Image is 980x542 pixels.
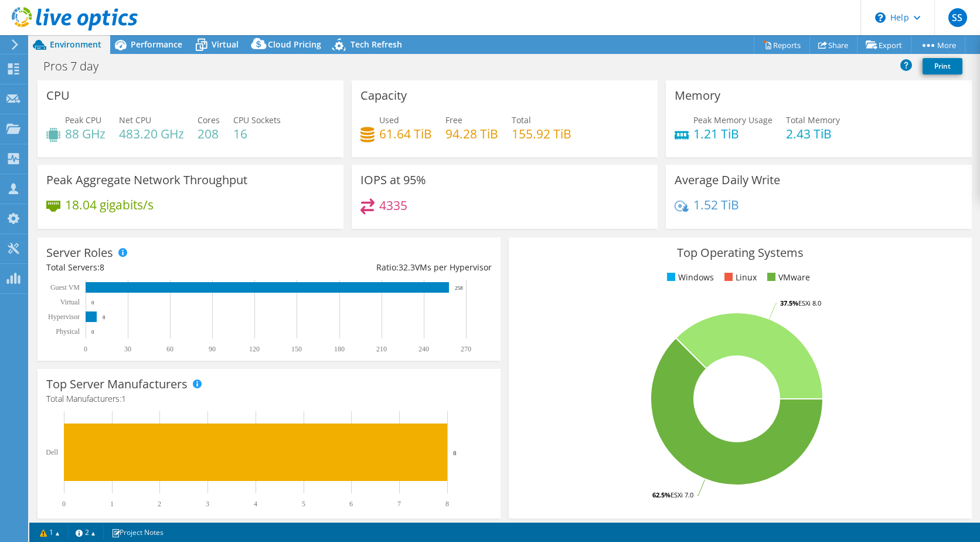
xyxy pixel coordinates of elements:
span: CPU Sockets [233,114,281,126]
li: VMware [764,271,810,284]
text: Physical [56,327,80,336]
text: 3 [206,500,209,508]
h4: 88 GHz [65,127,106,140]
span: Environment [50,39,101,50]
h4: 4335 [379,199,407,212]
text: 8 [103,314,106,320]
h3: Server Roles [46,246,113,259]
text: 2 [158,500,161,508]
h4: 208 [198,127,220,140]
text: 5 [302,500,305,508]
text: 210 [376,345,387,353]
text: 6 [349,500,353,508]
text: 4 [254,500,257,508]
tspan: 37.5% [780,299,798,307]
h4: 155.92 TiB [512,127,571,140]
text: 0 [91,329,94,335]
tspan: ESXi 7.0 [671,490,693,499]
li: Windows [664,271,714,284]
a: Share [809,36,857,54]
text: 60 [166,345,173,353]
text: 258 [455,285,463,291]
li: Linux [722,271,757,284]
text: 0 [91,300,94,306]
a: Print [923,58,962,74]
text: 180 [334,345,345,353]
span: Cloud Pricing [268,39,321,50]
tspan: 62.5% [652,490,671,499]
span: 1 [121,393,126,404]
h4: Total Manufacturers: [46,392,492,405]
span: Peak Memory Usage [693,114,773,126]
h3: Capacity [360,89,407,102]
h4: 61.64 TiB [379,127,432,140]
text: 150 [291,345,302,353]
text: 8 [445,500,449,508]
span: Virtual [212,39,239,50]
text: 240 [418,345,429,353]
text: 1 [110,500,114,508]
h4: 2.43 TiB [786,127,840,140]
text: 30 [124,345,131,353]
span: Net CPU [119,114,151,126]
a: Project Notes [103,525,172,540]
span: Cores [198,114,220,126]
text: Guest VM [50,283,80,292]
h4: 16 [233,127,281,140]
text: 270 [461,345,471,353]
h3: Top Operating Systems [518,246,963,259]
span: Peak CPU [65,114,101,126]
span: Used [379,114,399,126]
span: Free [445,114,462,126]
span: 32.3 [399,262,415,273]
text: Virtual [60,298,80,306]
text: 0 [62,500,66,508]
a: Export [857,36,911,54]
text: 0 [84,345,87,353]
h3: Average Daily Write [675,174,780,187]
h3: IOPS at 95% [360,174,426,187]
span: Total [512,114,531,126]
span: SS [948,8,967,27]
text: 8 [453,449,457,456]
h3: CPU [46,89,70,102]
span: Tech Refresh [351,39,402,50]
h4: 18.04 gigabits/s [65,198,154,211]
h4: 94.28 TiB [445,127,498,140]
text: 90 [209,345,216,353]
text: Hypervisor [48,313,80,321]
div: Ratio: VMs per Hypervisor [269,261,492,274]
h4: 483.20 GHz [119,127,184,140]
div: Total Servers: [46,261,269,274]
h4: 1.52 TiB [693,198,739,211]
a: 1 [32,525,68,540]
text: 120 [249,345,260,353]
text: 7 [397,500,401,508]
h3: Peak Aggregate Network Throughput [46,174,247,187]
span: Performance [131,39,182,50]
h3: Memory [675,89,720,102]
h3: Top Server Manufacturers [46,378,188,391]
a: More [911,36,965,54]
span: 8 [100,262,104,273]
svg: \n [875,12,886,23]
h4: 1.21 TiB [693,127,773,140]
h1: Pros 7 day [38,60,117,73]
text: Dell [46,448,58,456]
span: Total Memory [786,114,840,126]
tspan: ESXi 8.0 [798,299,821,307]
a: 2 [67,525,104,540]
a: Reports [754,36,810,54]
